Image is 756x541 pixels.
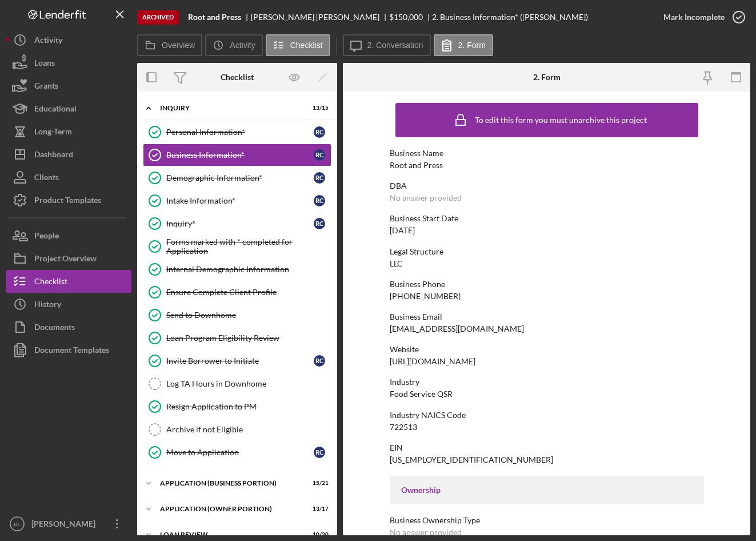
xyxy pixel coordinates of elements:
[34,120,72,146] div: Long-Term
[6,29,131,51] button: Activity
[308,506,329,512] div: 13 / 17
[6,51,131,74] button: Loans
[6,247,131,270] button: Project Overview
[390,423,417,432] div: 722513
[166,237,331,256] div: Forms marked with * completed for Application
[314,355,325,367] div: R C
[434,34,493,56] button: 2. Form
[390,324,524,333] div: [EMAIL_ADDRESS][DOMAIN_NAME]
[143,166,331,189] a: Demographic Information*RC
[475,116,647,125] div: To edit this form you must unarchive this project
[166,219,314,228] div: Inquiry*
[34,143,73,169] div: Dashboard
[34,293,61,319] div: History
[652,6,750,29] button: Mark Incomplete
[34,224,59,250] div: People
[390,312,704,321] div: Business Email
[6,512,131,535] button: BL[PERSON_NAME]
[143,189,331,212] a: Intake Information*RC
[6,97,131,120] button: Educational
[390,389,453,399] div: Food Service QSR
[34,270,67,296] div: Checklist
[160,531,300,538] div: LOAN REVIEW
[230,41,255,50] label: Activity
[34,29,62,54] div: Activity
[166,196,314,205] div: Intake Information*
[143,258,331,281] a: Internal Demographic Information
[390,259,403,268] div: LLC
[717,491,745,518] iframe: Intercom live chat
[390,357,475,366] div: [URL][DOMAIN_NAME]
[390,149,704,158] div: Business Name
[166,128,314,137] div: Personal Information*
[166,311,331,320] div: Send to Downhome
[390,345,704,354] div: Website
[143,235,331,258] a: Forms marked with * completed for Application
[458,41,486,50] label: 2. Form
[6,293,131,316] a: History
[6,224,131,247] button: People
[143,281,331,304] a: Ensure Complete Client Profile
[314,447,325,458] div: R C
[390,528,462,537] div: No answer provided
[6,270,131,293] button: Checklist
[6,316,131,339] button: Documents
[143,395,331,418] a: Resign Application to PM
[401,486,693,495] div: Ownership
[143,441,331,464] a: Move to ApplicationRC
[390,443,704,452] div: EIN
[166,448,314,457] div: Move to Application
[6,339,131,361] button: Document Templates
[143,372,331,395] a: Log TA Hours in Downhome
[6,143,131,166] button: Dashboard
[290,41,323,50] label: Checklist
[314,172,325,184] div: R C
[143,121,331,144] a: Personal Information*RC
[314,195,325,206] div: R C
[390,214,704,223] div: Business Start Date
[166,402,331,411] div: Resign Application to PM
[166,173,314,182] div: Demographic Information*
[314,218,325,229] div: R C
[14,521,21,527] text: BL
[390,377,704,387] div: Industry
[137,10,179,25] div: Archived
[34,166,59,192] div: Clients
[34,189,101,214] div: Product Templates
[6,189,131,212] button: Product Templates
[166,265,331,274] div: Internal Demographic Information
[188,13,241,22] b: Root and Press
[143,304,331,327] a: Send to Downhome
[314,149,325,161] div: R C
[390,181,704,190] div: DBA
[166,333,331,343] div: Loan Program Eligibility Review
[390,161,443,170] div: Root and Press
[34,316,75,341] div: Documents
[663,6,725,29] div: Mark Incomplete
[308,531,329,538] div: 10 / 20
[308,105,329,112] div: 13 / 15
[34,51,55,77] div: Loans
[251,13,389,22] div: [PERSON_NAME] [PERSON_NAME]
[160,506,300,512] div: APPLICATION (OWNER PORTION)
[143,349,331,372] a: Invite Borrower to InitiateRC
[166,425,331,434] div: Archive if not Eligible
[6,74,131,97] button: Grants
[390,411,704,420] div: Industry NAICS Code
[166,356,314,365] div: Invite Borrower to Initiate
[162,41,195,50] label: Overview
[137,34,202,56] button: Overview
[390,455,553,464] div: [US_EMPLOYER_IDENTIFICATION_NUMBER]
[143,418,331,441] a: Archive if not Eligible
[6,120,131,143] button: Long-Term
[6,166,131,189] button: Clients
